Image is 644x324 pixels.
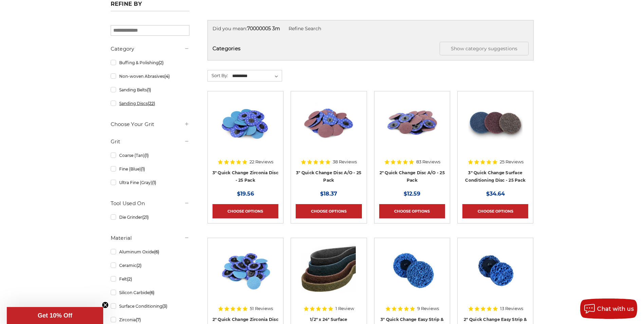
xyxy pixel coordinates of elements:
[296,204,362,218] a: Choose Options
[468,243,523,297] img: 2 inch strip and clean blue quick change discs
[154,249,159,254] span: (6)
[333,160,357,164] span: 38 Reviews
[148,101,155,106] span: (22)
[111,300,189,312] a: Surface Conditioning
[296,243,362,309] a: Surface Conditioning Sanding Belts
[213,204,278,218] a: Choose Options
[237,191,254,197] span: $19.56
[380,170,445,183] a: 2" Quick Change Disc A/O - 25 Pack
[164,74,170,79] span: (4)
[296,96,362,162] a: 3-inch aluminum oxide quick change sanding discs for sanding and deburring
[111,234,189,242] h5: Material
[335,306,354,311] span: 1 Review
[141,166,145,172] span: (1)
[462,204,528,218] a: Choose Options
[247,25,280,32] strong: 70000005 3m
[301,243,356,297] img: Surface Conditioning Sanding Belts
[111,163,189,175] a: Fine (Blue)
[142,215,149,220] span: (21)
[440,42,529,55] button: Show category suggestions
[468,96,522,150] img: 3-inch surface conditioning quick change disc by Black Hawk Abrasives
[149,290,154,295] span: (6)
[250,306,273,311] span: 51 Reviews
[379,204,445,218] a: Choose Options
[111,138,189,146] h5: Grit
[111,97,189,109] a: Sanding Discs
[289,25,321,32] a: Refine Search
[218,243,273,297] img: Assortment of 2-inch Metalworking Discs, 80 Grit, Quick Change, with durable Zirconia abrasive by...
[111,259,189,271] a: Ceramic
[111,149,189,161] a: Coarse (Tan)
[127,276,132,282] span: (2)
[301,96,356,150] img: 3-inch aluminum oxide quick change sanding discs for sanding and deburring
[111,287,189,299] a: Silicon Carbide
[250,160,273,164] span: 22 Reviews
[111,45,189,53] h5: Category
[111,70,189,82] a: Non-woven Abrasives
[597,306,634,312] span: Chat with us
[111,273,189,285] a: Felt
[385,243,439,297] img: 3 inch blue strip it quick change discs by BHA
[136,317,141,322] span: (7)
[38,312,72,319] span: Get 10% Off
[111,120,189,128] h5: Choose Your Grit
[7,307,103,324] div: Get 10% OffClose teaser
[111,84,189,96] a: Sanding Belts
[159,60,164,65] span: (2)
[111,246,189,258] a: Aluminum Oxide
[231,71,282,81] select: Sort By:
[111,211,189,223] a: Die Grinder
[320,191,337,197] span: $18.37
[145,153,149,158] span: (1)
[462,96,528,162] a: 3-inch surface conditioning quick change disc by Black Hawk Abrasives
[152,180,156,185] span: (1)
[111,177,189,188] a: Ultra Fine (Gray)
[296,170,361,183] a: 3" Quick Change Disc A/O - 25 Pack
[213,25,529,32] div: Did you mean:
[465,170,526,183] a: 3" Quick Change Surface Conditioning Disc - 25 Pack
[385,96,439,150] img: 2 inch red aluminum oxide quick change sanding discs for metalwork
[213,243,278,309] a: Assortment of 2-inch Metalworking Discs, 80 Grit, Quick Change, with durable Zirconia abrasive by...
[404,191,420,197] span: $12.59
[580,299,637,319] button: Chat with us
[147,87,151,92] span: (1)
[462,243,528,309] a: 2 inch strip and clean blue quick change discs
[213,96,278,162] a: Set of 3-inch Metalworking Discs in 80 Grit, quick-change Zirconia abrasive by Empire Abrasives, ...
[379,96,445,162] a: 2 inch red aluminum oxide quick change sanding discs for metalwork
[486,191,505,197] span: $34.64
[102,302,109,308] button: Close teaser
[208,70,228,80] label: Sort By:
[213,170,278,183] a: 3" Quick Change Zirconia Disc - 25 Pack
[162,304,167,309] span: (3)
[416,160,440,164] span: 83 Reviews
[379,243,445,309] a: 3 inch blue strip it quick change discs by BHA
[111,57,189,69] a: Buffing & Polishing
[213,42,529,55] h5: Categories
[111,1,189,11] h5: Refine by
[136,263,142,268] span: (2)
[111,199,189,208] h5: Tool Used On
[417,306,439,311] span: 9 Reviews
[500,160,523,164] span: 25 Reviews
[500,306,523,311] span: 13 Reviews
[218,96,273,150] img: Set of 3-inch Metalworking Discs in 80 Grit, quick-change Zirconia abrasive by Empire Abrasives, ...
